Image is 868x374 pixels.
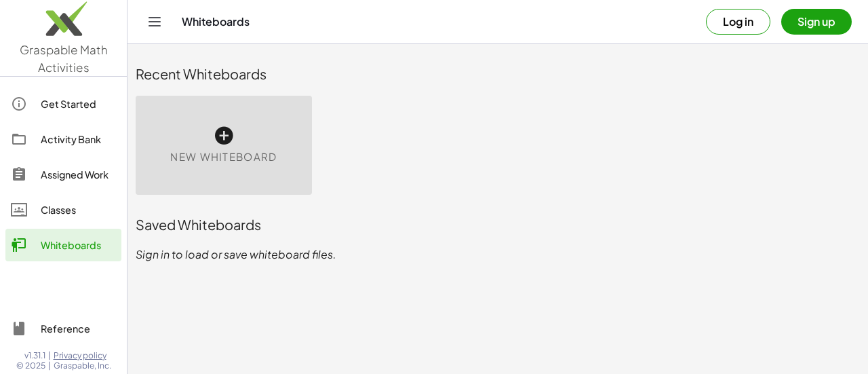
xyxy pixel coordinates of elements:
a: Get Started [5,88,121,120]
button: Toggle navigation [144,11,165,33]
div: Saved Whiteboards [136,215,860,234]
a: Classes [5,193,121,226]
a: Activity Bank [5,123,121,155]
a: Privacy policy [54,350,111,361]
div: Get Started [41,96,116,112]
a: Reference [5,312,121,345]
p: Sign in to load or save whiteboard files. [136,246,860,263]
span: | [48,350,51,361]
button: Log in [706,9,770,35]
div: Assigned Work [41,166,116,183]
span: Graspable Math Activities [20,42,108,75]
span: v1.31.1 [24,350,45,361]
span: Graspable, Inc. [54,360,111,371]
a: Whiteboards [5,229,121,261]
div: Whiteboards [41,237,116,253]
button: Sign up [781,9,852,35]
div: Recent Whiteboards [136,64,860,83]
div: Activity Bank [41,131,116,147]
span: © 2025 [16,360,45,371]
div: Classes [41,202,116,218]
span: New Whiteboard [170,149,277,165]
div: Reference [41,320,116,337]
span: | [48,360,51,371]
a: Assigned Work [5,158,121,191]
